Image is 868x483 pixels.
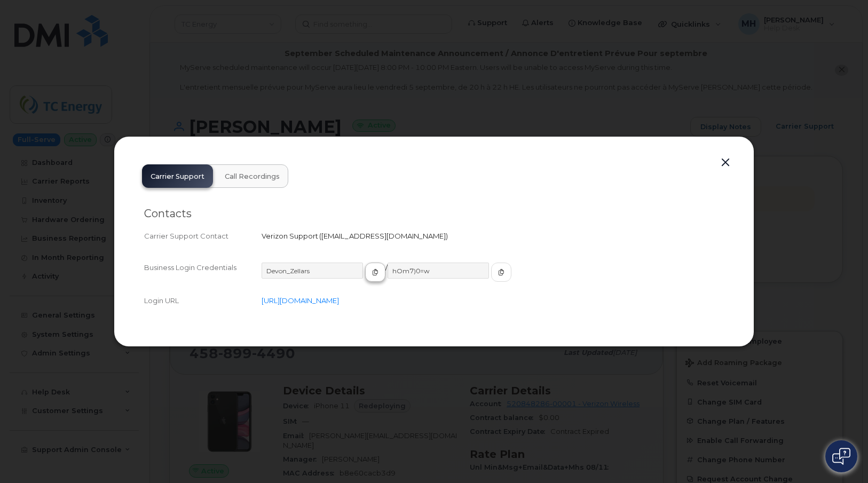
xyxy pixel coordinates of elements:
div: Login URL [144,296,262,306]
div: Business Login Credentials [144,263,262,291]
a: [URL][DOMAIN_NAME] [262,296,339,305]
div: / [262,263,724,291]
button: copy to clipboard [491,263,511,282]
button: copy to clipboard [365,263,385,282]
h2: Contacts [144,207,724,220]
span: [EMAIL_ADDRESS][DOMAIN_NAME] [321,232,446,240]
div: Carrier Support Contact [144,231,262,241]
span: Verizon Support [262,232,318,240]
span: Call Recordings [225,172,280,181]
img: Open chat [832,448,850,465]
